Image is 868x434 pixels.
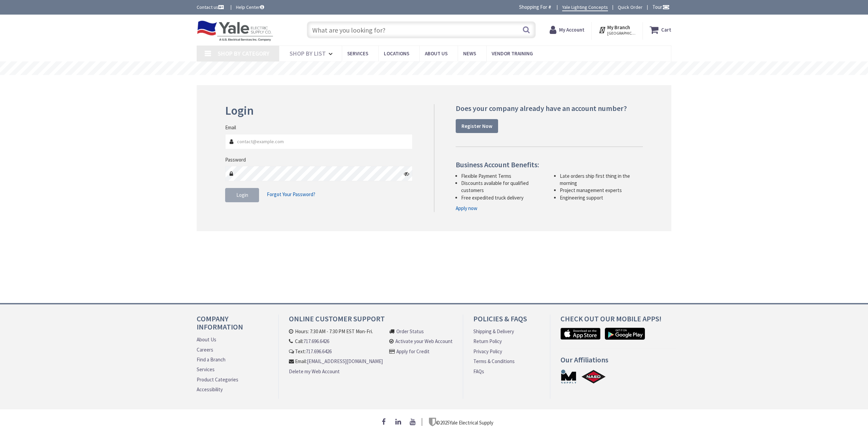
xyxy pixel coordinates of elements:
[197,4,225,11] a: Contact us
[559,26,585,33] strong: My Account
[560,315,676,328] h4: Check out Our Mobile Apps!
[218,50,270,57] span: Shop By Category
[560,187,643,194] li: Project management experts
[197,336,216,343] a: About Us
[461,194,544,201] li: Free expedited truck delivery
[463,50,476,57] span: News
[236,4,264,11] a: Help Center
[303,338,329,345] a: 717.696.6426
[396,348,430,355] a: Apply for Credit
[197,20,273,41] img: Yale Electric Supply Co.
[440,419,450,426] span: 2025
[492,50,533,57] span: Vendor Training
[519,4,547,10] span: Shopping For
[197,346,213,353] a: Careers
[429,418,436,426] img: footer_logo.png
[289,315,452,328] h4: Online Customer Support
[618,4,643,11] a: Quick Order
[267,188,315,201] a: Forgot Your Password?
[652,4,670,10] span: Tour
[473,368,484,375] a: FAQs
[456,205,477,212] a: Apply now
[197,315,268,336] h4: Company Information
[347,50,368,57] span: Services
[473,338,502,345] a: Return Policy
[384,50,409,57] span: Locations
[456,161,643,169] h4: Business Account Benefits:
[473,328,514,335] a: Shipping & Delivery
[289,348,383,355] li: Text:
[225,104,413,117] h2: Login
[289,328,383,335] li: Hours: 7:30 AM - 7:30 PM EST Mon-Fri.
[560,369,577,384] a: MSUPPLY
[307,358,383,365] a: [EMAIL_ADDRESS][DOMAIN_NAME]
[650,24,671,36] a: Cart
[461,180,544,194] li: Discounts available for qualified customers
[473,315,540,328] h4: Policies & FAQs
[562,4,608,11] a: Yale Lighting Concepts
[560,356,676,369] h4: Our Affiliations
[461,172,544,180] li: Flexible Payment Terms
[396,328,424,335] a: Order Status
[289,338,383,345] li: Call:
[456,104,643,112] h4: Does your company already have an account number?
[456,119,498,133] a: Register Now
[197,376,238,383] a: Product Categories
[197,356,225,363] a: Find a Branch
[661,24,671,36] strong: Cart
[267,191,315,197] span: Forgot Your Password?
[197,386,223,393] a: Accessibility
[306,348,332,355] a: 717.696.6426
[307,21,536,38] input: What are you looking for?
[289,368,340,375] a: Delete my Web Account
[425,50,448,57] span: About Us
[581,369,606,384] a: NAED
[290,50,326,57] span: Shop By List
[404,171,409,176] i: Click here to show/hide password
[560,172,643,187] li: Late orders ship first thing in the morning
[607,24,630,31] strong: My Branch
[225,124,236,131] label: Email
[473,358,515,365] a: Terms & Conditions
[225,188,259,202] button: Login
[550,24,585,36] a: My Account
[560,194,643,201] li: Engineering support
[473,348,502,355] a: Privacy Policy
[548,4,551,10] strong: #
[598,24,636,36] div: My Branch [GEOGRAPHIC_DATA], [GEOGRAPHIC_DATA]
[197,366,215,373] a: Services
[225,134,413,149] input: Email
[289,358,383,365] li: Email:
[225,156,246,163] label: Password
[429,418,493,426] p: © Yale Electrical Supply
[236,192,248,198] span: Login
[395,338,453,345] a: Activate your Web Account
[607,31,636,36] span: [GEOGRAPHIC_DATA], [GEOGRAPHIC_DATA]
[461,123,492,129] strong: Register Now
